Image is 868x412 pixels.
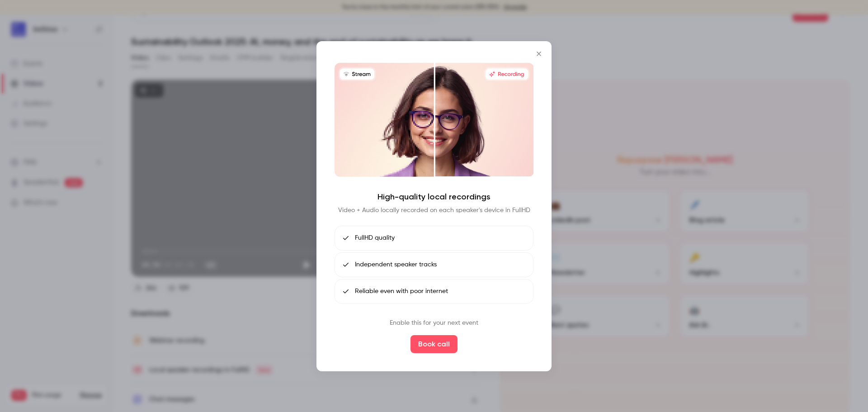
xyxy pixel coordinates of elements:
[338,206,530,215] p: Video + Audio locally recorded on each speaker's device in FullHD
[355,233,395,243] span: FullHD quality
[355,287,448,296] span: Reliable even with poor internet
[377,191,491,202] h4: High-quality local recordings
[530,44,548,62] button: Close
[390,318,478,328] p: Enable this for your next event
[355,260,437,270] span: Independent speaker tracks
[410,335,458,353] button: Book call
